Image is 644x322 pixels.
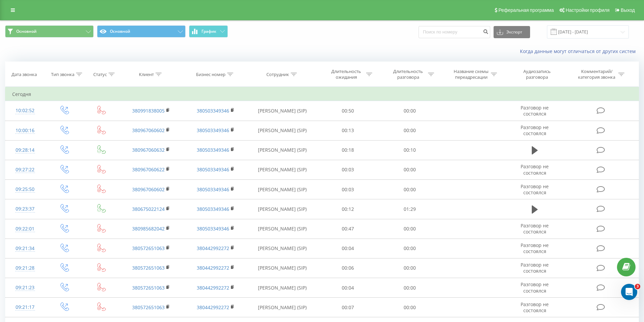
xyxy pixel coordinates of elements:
span: График [201,29,216,34]
a: 380985682042 [132,225,165,232]
td: 00:00 [379,298,441,317]
td: 00:00 [379,219,441,239]
td: 00:00 [379,101,441,121]
div: 09:21:28 [12,262,38,275]
td: 00:18 [317,140,379,160]
a: 380967060602 [132,186,165,193]
a: Когда данные могут отличаться от других систем [520,48,639,54]
button: График [189,25,228,38]
div: Аудиозапись разговора [515,69,559,80]
div: Тип звонка [51,72,74,77]
td: [PERSON_NAME] (SIP) [248,199,317,219]
td: 00:04 [317,239,379,258]
td: 00:03 [317,180,379,199]
a: 380442992272 [197,265,229,271]
td: 00:00 [379,180,441,199]
td: Сегодня [5,88,639,101]
span: Выход [621,7,635,13]
td: [PERSON_NAME] (SIP) [248,298,317,317]
div: 10:00:16 [12,124,38,137]
td: 00:13 [317,121,379,140]
td: 01:29 [379,199,441,219]
a: 380503349346 [197,225,229,232]
a: 380967060602 [132,127,165,133]
td: [PERSON_NAME] (SIP) [248,121,317,140]
td: 00:10 [379,140,441,160]
div: 09:28:14 [12,144,38,157]
a: 380442992272 [197,284,229,291]
span: Разговор не состоялся [521,242,549,254]
td: 00:03 [317,160,379,179]
td: 00:50 [317,101,379,121]
div: 09:27:22 [12,163,38,176]
div: Длительность разговора [390,69,426,80]
div: Название схемы переадресации [453,69,489,80]
a: 380572651063 [132,265,165,271]
a: 380572651063 [132,245,165,251]
div: Сотрудник [266,72,289,77]
span: Разговор не состоялся [521,262,549,274]
a: 380572651063 [132,304,165,311]
td: [PERSON_NAME] (SIP) [248,160,317,179]
div: 09:21:17 [12,301,38,314]
span: 3 [635,284,640,289]
div: Дата звонка [11,72,37,77]
a: 380967060632 [132,147,165,153]
a: 380442992272 [197,245,229,251]
a: 380503349346 [197,166,229,173]
td: 00:06 [317,258,379,278]
span: Разговор не состоялся [521,281,549,294]
span: Реферальная программа [498,7,554,13]
td: 00:07 [317,298,379,317]
span: Основной [16,29,37,34]
td: [PERSON_NAME] (SIP) [248,180,317,199]
td: 00:00 [379,160,441,179]
button: Основной [5,25,94,38]
a: 380572651063 [132,284,165,291]
div: 09:21:34 [12,242,38,255]
td: 00:00 [379,121,441,140]
span: Настройки профиля [566,7,610,13]
td: [PERSON_NAME] (SIP) [248,140,317,160]
div: Статус [93,72,107,77]
iframe: Intercom live chat [621,284,637,300]
td: 00:00 [379,258,441,278]
div: 10:02:52 [12,104,38,117]
span: Разговор не состоялся [521,124,549,137]
span: Разговор не состоялся [521,183,549,196]
td: [PERSON_NAME] (SIP) [248,239,317,258]
span: Разговор не состоялся [521,163,549,176]
a: 380503349346 [197,107,229,114]
a: 380503349346 [197,127,229,133]
span: Разговор не состоялся [521,222,549,235]
td: 00:00 [379,239,441,258]
td: [PERSON_NAME] (SIP) [248,101,317,121]
a: 380991838005 [132,107,165,114]
a: 380675022124 [132,206,165,212]
td: 00:00 [379,278,441,298]
div: 09:21:23 [12,281,38,294]
a: 380503349346 [197,206,229,212]
div: 09:23:37 [12,202,38,216]
div: Бизнес номер [196,72,225,77]
div: 09:22:01 [12,222,38,236]
div: Клиент [139,72,154,77]
button: Основной [97,25,186,38]
a: 380442992272 [197,304,229,311]
input: Поиск по номеру [419,26,490,38]
button: Экспорт [494,26,530,38]
span: Разговор не состоялся [521,301,549,314]
td: [PERSON_NAME] (SIP) [248,258,317,278]
td: 00:47 [317,219,379,239]
a: 380503349346 [197,186,229,193]
div: 09:25:50 [12,183,38,196]
div: Комментарий/категория звонка [577,69,617,80]
td: 00:04 [317,278,379,298]
td: 00:12 [317,199,379,219]
td: [PERSON_NAME] (SIP) [248,278,317,298]
div: Длительность ожидания [328,69,364,80]
a: 380503349346 [197,147,229,153]
span: Разговор не состоялся [521,104,549,117]
a: 380967060622 [132,166,165,173]
td: [PERSON_NAME] (SIP) [248,219,317,239]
